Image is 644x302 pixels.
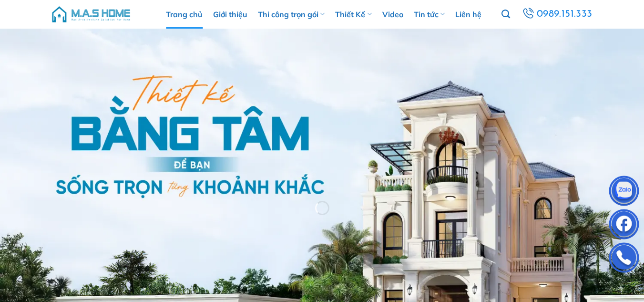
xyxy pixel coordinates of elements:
[610,178,638,207] img: Zalo
[610,211,638,240] img: Facebook
[521,6,593,23] a: 0989.151.333
[610,245,638,273] img: Phone
[537,6,593,22] span: 0989.151.333
[501,4,510,24] a: Tìm kiếm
